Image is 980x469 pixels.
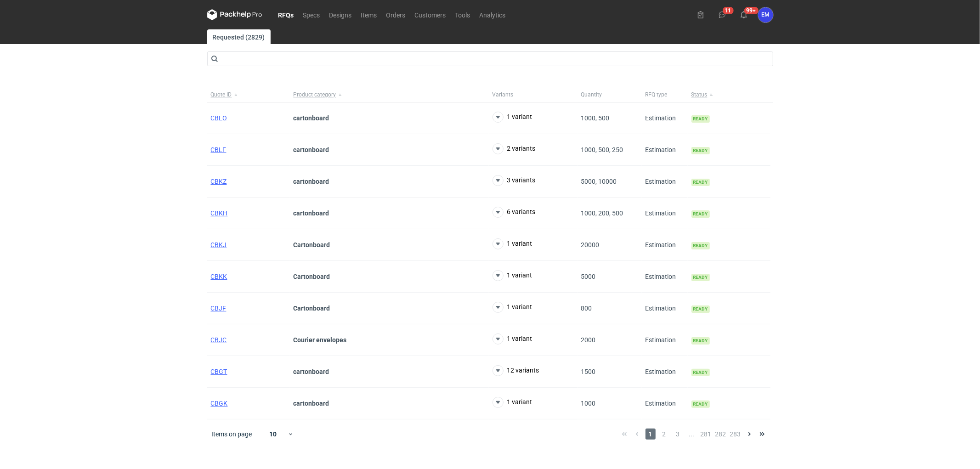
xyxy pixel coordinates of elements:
[691,401,710,408] span: Ready
[701,429,712,440] span: 281
[294,209,329,217] strong: cartonboard
[357,9,382,20] a: Items
[493,333,532,345] button: 1 variant
[290,87,489,102] button: Product category
[581,91,602,98] span: Quantity
[736,7,751,22] button: 99+
[691,179,710,186] span: Ready
[211,146,227,153] a: CBLF
[581,241,600,249] span: 20000
[211,336,227,344] a: CBJC
[294,114,329,122] strong: cartonboard
[581,273,596,280] span: 5000
[642,293,688,324] div: Estimation
[581,305,592,312] span: 800
[294,273,330,280] strong: Cartonboard
[581,400,596,407] span: 1000
[294,336,347,344] strong: Courier envelopes
[382,9,410,20] a: Orders
[715,7,730,22] button: 11
[691,147,710,154] span: Ready
[691,115,710,123] span: Ready
[691,337,710,345] span: Ready
[451,9,475,20] a: Tools
[493,175,536,186] button: 3 variants
[691,210,710,218] span: Ready
[642,229,688,261] div: Estimation
[493,91,514,98] span: Variants
[211,305,227,312] a: CBJF
[642,388,688,419] div: Estimation
[646,429,656,440] span: 1
[493,238,532,249] button: 1 variant
[687,429,697,440] span: ...
[211,91,232,98] span: Quote ID
[642,166,688,198] div: Estimation
[642,356,688,388] div: Estimation
[659,429,669,440] span: 2
[691,369,710,376] span: Ready
[211,241,227,249] a: CBKJ
[691,305,710,313] span: Ready
[294,178,329,185] strong: cartonboard
[475,9,510,20] a: Analytics
[493,365,539,376] button: 12 variants
[410,9,451,20] a: Customers
[730,429,741,440] span: 283
[207,9,262,20] svg: Packhelp Pro
[758,7,773,23] div: Ewelina Macek
[211,209,228,217] a: CBKH
[581,336,596,344] span: 2000
[212,429,252,439] span: Items on page
[493,397,532,408] button: 1 variant
[294,368,329,375] strong: cartonboard
[642,198,688,229] div: Estimation
[758,7,773,23] button: EM
[294,91,336,98] span: Product category
[493,207,536,218] button: 6 variants
[493,302,532,313] button: 1 variant
[581,146,623,153] span: 1000, 500, 250
[691,91,708,98] span: Status
[207,87,290,102] button: Quote ID
[211,114,227,122] a: CBLO
[642,134,688,166] div: Estimation
[211,273,227,280] a: CBKK
[294,146,329,153] strong: cartonboard
[294,400,329,407] strong: cartonboard
[274,9,299,20] a: RFQs
[258,428,288,441] div: 10
[691,242,710,249] span: Ready
[581,178,617,185] span: 5000, 10000
[294,241,330,249] strong: Cartonboard
[325,9,357,20] a: Designs
[581,368,596,375] span: 1500
[688,87,770,102] button: Status
[642,102,688,134] div: Estimation
[211,178,227,185] a: CBKZ
[299,9,325,20] a: Specs
[211,400,228,407] a: CBGK
[715,429,726,440] span: 282
[207,29,271,44] a: Requested (2829)
[493,112,532,123] button: 1 variant
[642,324,688,356] div: Estimation
[211,368,227,375] a: CBGT
[493,143,536,154] button: 2 variants
[493,270,532,281] button: 1 variant
[294,305,330,312] strong: Cartonboard
[673,429,683,440] span: 3
[646,91,668,98] span: RFQ type
[581,209,623,217] span: 1000, 200, 500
